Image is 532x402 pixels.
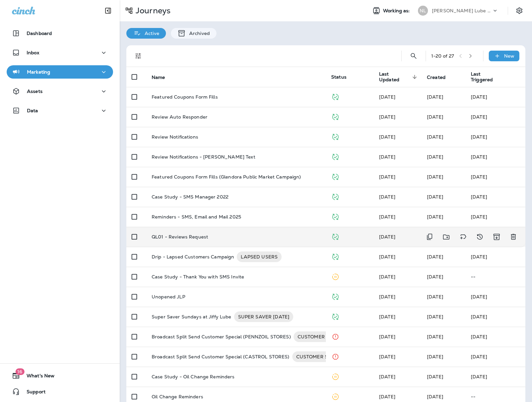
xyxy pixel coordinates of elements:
p: Review Notifications - [PERSON_NAME] Text [152,154,255,160]
div: NL [418,6,428,16]
span: Published [331,153,339,159]
span: Published [331,93,339,99]
span: Jennifer Welch [427,134,443,140]
span: Published [331,233,339,239]
span: Published [331,313,339,319]
span: Unknown [427,174,443,180]
span: Jennifer Welch [379,114,395,120]
p: Dashboard [27,31,52,36]
p: Data [27,108,38,113]
button: Assets [7,85,113,98]
span: Last Updated [379,71,410,83]
button: Add tags [457,230,470,244]
td: [DATE] [465,287,525,307]
button: 16What's New [7,369,113,382]
div: CUSTOMER SPECIAL [294,331,350,342]
p: Oil Change Reminders [152,394,203,399]
span: Unknown [427,194,443,200]
span: Unknown [427,94,443,100]
p: Archived [186,31,210,36]
span: Published [331,193,339,199]
span: Unknown [379,394,395,400]
span: Unknown [427,254,443,260]
button: Dashboard [7,27,113,40]
p: Review Auto Responder [152,114,207,120]
span: Paused [331,373,339,379]
p: Unopened JLP [152,294,185,299]
span: Unknown [427,394,443,400]
div: 1 - 20 of 27 [431,53,454,59]
span: Paused [331,273,339,279]
button: Filters [132,49,145,63]
td: [DATE] [465,87,525,107]
p: Assets [27,89,43,94]
span: Last Triggered [471,71,494,83]
p: -- [471,394,520,399]
span: Name [152,74,174,80]
td: [DATE] [465,247,525,267]
span: Published [331,173,339,179]
button: Collapse Sidebar [99,4,117,17]
button: Delete [507,230,520,244]
p: Drip - Lapsed Customers Campaign [152,251,234,262]
button: View Changelog [473,230,486,244]
button: Move to folder [440,230,453,244]
p: Super Saver Sundays at Jiffy Lube [152,311,231,322]
button: Search Journeys [407,49,420,63]
span: Status [331,74,346,80]
span: What's New [20,373,55,381]
p: Broadcast Split Send Customer Special (CASTROL STORES) [152,351,290,362]
td: [DATE] [465,367,525,387]
span: Unknown [427,274,443,280]
p: QL01 - Reviews Request [152,234,208,239]
td: [DATE] [465,167,525,187]
span: Working as: [383,8,411,14]
span: CUSTOMER SPECIAL [292,353,349,360]
div: SUPER SAVER [DATE] [234,311,294,322]
div: CUSTOMER SPECIAL [292,351,349,362]
p: Reminders - SMS, Email and Mail 2025 [152,214,241,219]
td: [DATE] [465,147,525,167]
p: Inbox [27,50,39,55]
td: [DATE] [465,207,525,227]
button: Support [7,385,113,398]
td: [DATE] [465,347,525,367]
button: Inbox [7,46,113,59]
span: Shire Marketing [379,334,395,340]
span: Published [331,133,339,139]
p: New [504,53,514,59]
td: [DATE] [465,327,525,347]
p: -- [471,274,520,279]
span: Shire Marketing [379,194,395,200]
span: Shire Marketing [427,294,443,300]
span: Published [331,213,339,219]
span: Published [331,113,339,119]
button: Archive [490,230,503,244]
button: Duplicate [423,230,436,244]
span: Shire Marketing [379,374,395,380]
p: Journeys [133,6,171,16]
p: Active [141,31,159,36]
span: Created [427,75,446,80]
span: LAPSED USERS [237,253,282,260]
span: Shire Marketing [379,214,395,220]
span: Unknown [379,274,395,280]
span: Published [331,293,339,299]
p: Case Study - Oil Change Reminders [152,374,235,379]
span: Shire Marketing [427,214,443,220]
button: Settings [513,5,525,17]
span: Jennifer Welch [379,134,395,140]
td: [DATE] [465,107,525,127]
p: [PERSON_NAME] Lube Centers, Inc [432,8,492,13]
p: Review Notifications [152,134,198,140]
p: Featured Coupons Form Fills [152,94,218,100]
button: Data [7,104,113,117]
p: Case Study - SMS Manager 2022 [152,194,228,200]
span: Jennifer Welch [427,114,443,120]
span: Created [427,74,454,80]
span: Unknown [379,174,395,180]
td: [DATE] [465,127,525,147]
span: Jennifer Welch [379,154,395,160]
span: Jennifer Welch [427,154,443,160]
span: Jennifer Welch [379,234,395,240]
